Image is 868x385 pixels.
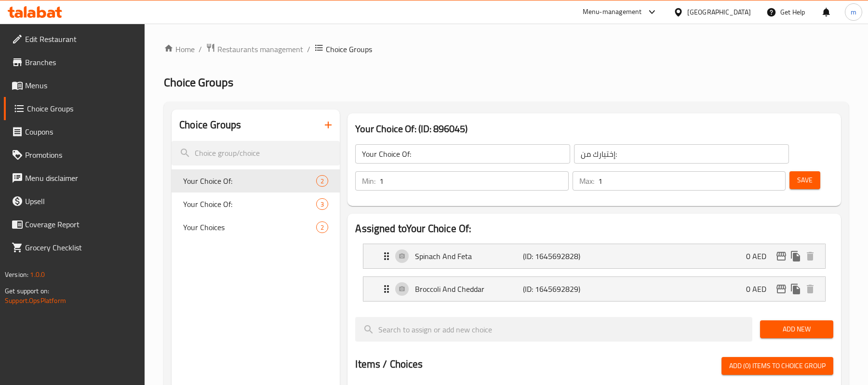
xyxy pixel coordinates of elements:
p: (ID: 1645692829) [523,283,595,295]
span: Coverage Report [25,219,137,230]
div: [GEOGRAPHIC_DATA] [687,7,751,17]
span: Upsell [25,195,137,207]
span: Your Choice Of: [183,175,316,187]
button: Save [789,171,820,189]
span: Get support on: [5,285,49,297]
p: Max: [579,175,594,187]
span: Version: [5,268,28,281]
span: Coupons [25,126,137,137]
a: Restaurants management [206,43,303,55]
span: Grocery Checklist [25,242,137,253]
a: Promotions [4,143,145,166]
a: Grocery Checklist [4,236,145,259]
div: Choices [316,198,328,210]
h3: Your Choice Of: (ID: 896045) [355,121,833,137]
li: / [307,43,310,55]
button: edit [774,249,788,263]
a: Menus [4,74,145,97]
li: Expand [355,273,833,305]
p: (ID: 1645692828) [523,250,595,262]
span: 3 [317,200,328,209]
div: Choices [316,221,328,233]
h2: Items / Choices [355,357,423,371]
p: Min: [362,175,375,187]
span: 2 [317,177,328,186]
p: 0 AED [746,250,774,262]
p: 0 AED [746,283,774,295]
span: m [851,7,856,17]
span: Your Choice Of: [183,198,316,210]
span: Menu disclaimer [25,172,137,184]
div: Your Choice Of:2 [172,169,340,192]
h2: Assigned to Your Choice Of: [355,221,833,236]
button: delete [803,249,817,263]
span: Edit Restaurant [25,33,137,45]
span: Save [797,174,813,186]
span: Add New [768,323,826,335]
a: Support.OpsPlatform [5,294,66,307]
a: Edit Restaurant [4,27,145,51]
li: Expand [355,240,833,273]
span: Choice Groups [326,43,372,55]
span: Add (0) items to choice group [729,360,826,372]
div: Expand [363,244,825,268]
a: Upsell [4,190,145,213]
a: Coupons [4,120,145,143]
input: search [355,317,752,342]
span: 1.0.0 [30,268,45,281]
span: Choice Groups [27,103,137,114]
nav: breadcrumb [164,43,849,55]
button: duplicate [788,282,803,296]
a: Branches [4,51,145,74]
li: / [199,43,202,55]
div: Your Choice Of:3 [172,192,340,216]
a: Menu disclaimer [4,166,145,190]
h2: Choice Groups [179,118,241,132]
div: Expand [363,277,825,301]
span: 2 [317,223,328,232]
span: Promotions [25,149,137,161]
a: Choice Groups [4,97,145,120]
button: Add (0) items to choice group [721,357,833,375]
span: Choice Groups [164,71,233,93]
span: Restaurants management [217,43,303,55]
span: Your Choices [183,221,316,233]
div: Menu-management [583,6,642,18]
button: edit [774,282,788,296]
div: Your Choices2 [172,216,340,239]
button: Add New [760,320,833,338]
a: Home [164,43,195,55]
input: search [172,141,340,165]
button: delete [803,282,817,296]
p: Broccoli And Cheddar [415,283,522,295]
span: Menus [25,80,137,91]
div: Choices [316,175,328,187]
a: Coverage Report [4,213,145,236]
button: duplicate [788,249,803,263]
span: Branches [25,56,137,68]
p: Spinach And Feta [415,250,522,262]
